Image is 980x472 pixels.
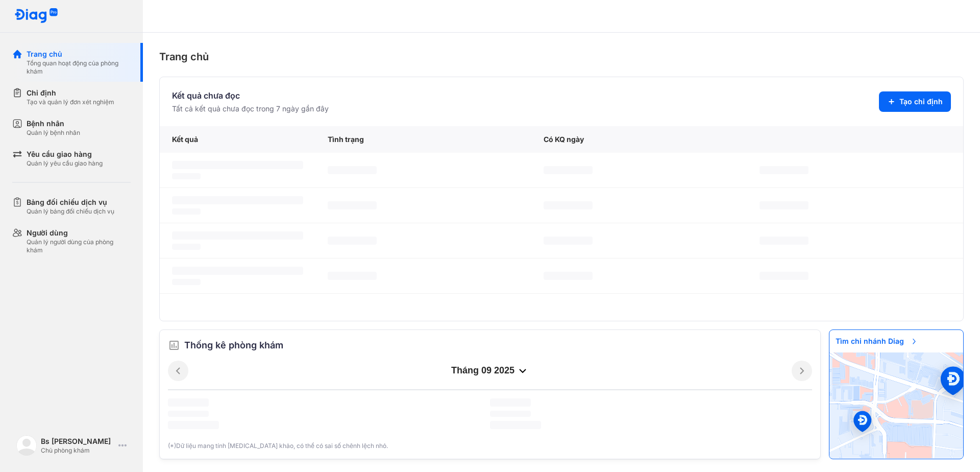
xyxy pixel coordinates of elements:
span: Tạo chỉ định [899,97,943,107]
div: Kết quả chưa đọc [172,89,329,102]
span: ‌ [168,398,209,407]
span: ‌ [328,237,377,245]
div: Trang chủ [27,49,131,59]
span: ‌ [172,196,303,204]
div: Tình trạng [315,126,531,153]
span: ‌ [172,161,303,169]
div: Quản lý yêu cầu giao hàng [27,159,103,168]
div: Kết quả [160,126,315,153]
span: ‌ [490,411,531,417]
button: Tạo chỉ định [879,91,951,112]
span: ‌ [168,411,209,417]
span: ‌ [759,237,808,245]
img: logo [14,8,58,24]
div: Tất cả kết quả chưa đọc trong 7 ngày gần đây [172,104,329,114]
div: Quản lý bệnh nhân [27,129,80,137]
div: Người dùng [27,228,131,238]
span: ‌ [544,166,593,174]
span: ‌ [172,173,201,179]
div: Quản lý người dùng của phòng khám [27,238,131,254]
div: (*)Dữ liệu mang tính [MEDICAL_DATA] khảo, có thể có sai số chênh lệch nhỏ. [168,441,812,451]
span: ‌ [172,208,201,215]
div: Bs [PERSON_NAME] [41,436,114,446]
div: Quản lý bảng đối chiếu dịch vụ [27,207,114,216]
div: Chỉ định [27,88,114,98]
span: ‌ [172,231,303,240]
span: ‌ [172,244,201,250]
span: ‌ [328,272,377,280]
div: Tạo và quản lý đơn xét nghiệm [27,98,114,106]
span: ‌ [759,166,808,174]
div: tháng 09 2025 [188,365,792,377]
div: Tổng quan hoạt động của phòng khám [27,59,131,76]
span: ‌ [490,421,541,429]
span: ‌ [544,201,593,209]
span: ‌ [328,201,377,209]
span: Tìm chi nhánh Diag [829,330,924,352]
span: ‌ [490,398,531,407]
div: Yêu cầu giao hàng [27,149,103,159]
span: Thống kê phòng khám [184,338,283,352]
div: Trang chủ [159,49,964,64]
div: Có KQ ngày [531,126,747,153]
img: logo [16,435,37,456]
div: Chủ phòng khám [41,446,114,455]
div: Bảng đối chiếu dịch vụ [27,197,114,207]
span: ‌ [328,166,377,174]
span: ‌ [172,279,201,285]
span: ‌ [759,201,808,209]
span: ‌ [759,272,808,280]
div: Bệnh nhân [27,119,80,129]
span: ‌ [544,272,593,280]
span: ‌ [544,237,593,245]
span: ‌ [168,421,219,429]
span: ‌ [172,267,303,275]
img: order.5a6da16c.svg [168,339,180,351]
